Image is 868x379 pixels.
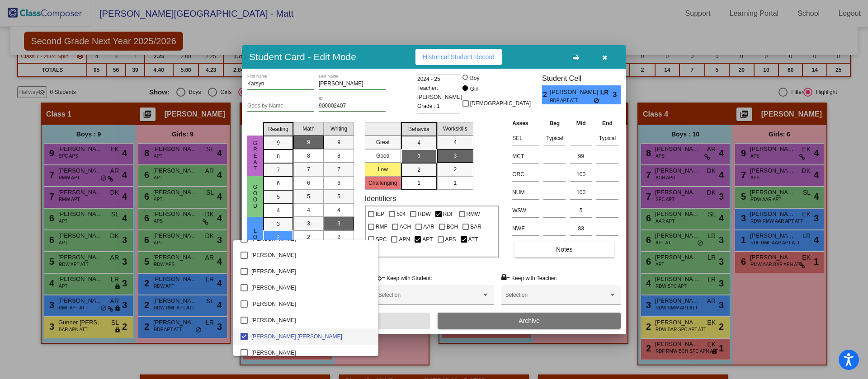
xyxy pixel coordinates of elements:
span: [PERSON_NAME] [251,280,371,296]
span: [PERSON_NAME] [PERSON_NAME] [251,328,371,345]
span: [PERSON_NAME] [251,296,371,312]
span: [PERSON_NAME] [251,263,371,280]
span: [PERSON_NAME] [251,312,371,328]
span: [PERSON_NAME] [251,345,371,361]
span: [PERSON_NAME] [251,247,371,263]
